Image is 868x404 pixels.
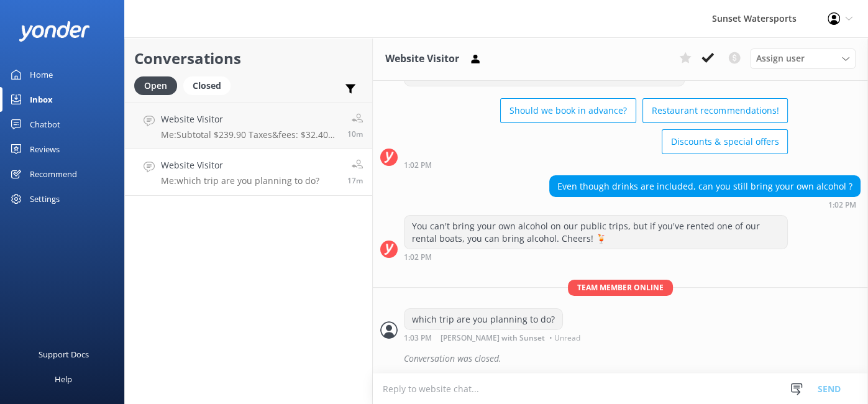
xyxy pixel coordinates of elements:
div: Even though drinks are included, can you still bring your own alcohol ? [550,176,860,197]
div: Closed [183,76,231,95]
p: Me: which trip are you planning to do? [161,175,319,186]
span: Sep 25 2025 12:03pm (UTC -05:00) America/Cancun [347,175,363,186]
div: Help [55,367,72,392]
strong: 1:02 PM [828,201,856,209]
div: Support Docs [39,342,89,367]
h4: Website Visitor [161,112,338,126]
span: Assign user [756,52,805,65]
span: Team member online [568,280,673,295]
h3: Website Visitor [385,51,459,67]
strong: 1:02 PM [404,254,432,261]
div: Sep 25 2025 12:02pm (UTC -05:00) America/Cancun [404,160,788,169]
div: Assign User [750,48,856,68]
button: Should we book in advance? [500,98,636,123]
a: Website VisitorMe:Subtotal $239.90 Taxes&fees: $32.40 Total Due at Check in: $272.3010m [125,103,372,149]
h4: Website Visitor [161,158,319,172]
a: Open [134,78,183,92]
div: Sep 25 2025 12:03pm (UTC -05:00) America/Cancun [404,333,583,342]
div: Reviews [30,137,60,162]
div: 2025-09-25T17:19:56.537 [380,348,861,369]
span: [PERSON_NAME] with Sunset [441,334,545,342]
button: Discounts & special offers [662,129,788,154]
span: Sep 25 2025 12:10pm (UTC -05:00) America/Cancun [347,129,363,139]
a: Website VisitorMe:which trip are you planning to do?17m [125,149,372,196]
div: Settings [30,186,60,211]
div: Open [134,76,177,95]
div: Home [30,62,53,87]
p: Me: Subtotal $239.90 Taxes&fees: $32.40 Total Due at Check in: $272.30 [161,129,338,140]
h2: Conversations [134,47,363,70]
div: Sep 25 2025 12:02pm (UTC -05:00) America/Cancun [549,200,861,209]
div: Sep 25 2025 12:02pm (UTC -05:00) America/Cancun [404,252,788,261]
div: Recommend [30,162,77,186]
a: Closed [183,78,237,92]
span: • Unread [549,334,580,342]
div: Inbox [30,87,53,112]
strong: 1:02 PM [404,162,432,169]
div: which trip are you planning to do? [404,309,562,330]
div: Chatbot [30,112,60,137]
strong: 1:03 PM [404,334,432,342]
div: Conversation was closed. [404,348,861,369]
img: yonder-white-logo.png [19,21,90,42]
div: You can't bring your own alcohol on our public trips, but if you've rented one of our rental boat... [404,216,787,249]
button: Restaurant recommendations! [642,98,788,123]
